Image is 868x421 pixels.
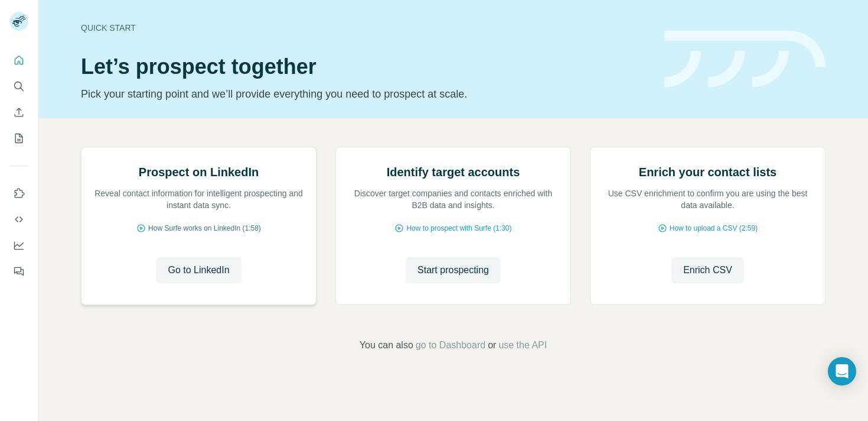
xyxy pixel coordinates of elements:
p: Use CSV enrichment to confirm you are using the best data available. [602,187,813,211]
button: Dashboard [9,235,28,256]
h2: Identify target accounts [387,164,520,180]
span: You can also [360,338,413,352]
button: Enrich CSV [671,257,744,283]
div: Open Intercom Messenger [828,357,856,386]
span: Start prospecting [417,263,489,277]
span: Go to LinkedIn [168,263,229,277]
p: Pick your starting point and we’ll provide everything you need to prospect at scale. [81,86,650,102]
h2: Prospect on LinkedIn [139,164,259,180]
span: or [488,338,496,352]
button: go to Dashboard [416,338,485,352]
span: How to upload a CSV (2:59) [670,223,758,234]
span: How to prospect with Surfe (1:30) [406,223,511,234]
span: Enrich CSV [683,263,732,277]
button: Enrich CSV [9,102,28,123]
button: Quick start [9,50,28,71]
span: How Surfe works on LinkedIn (1:58) [148,223,261,234]
button: Feedback [9,261,28,282]
p: Discover target companies and contacts enriched with B2B data and insights. [348,187,559,211]
button: Search [9,76,28,97]
button: My lists [9,128,28,149]
button: Use Surfe on LinkedIn [9,183,28,204]
img: banner [664,31,825,88]
div: Quick start [81,22,650,34]
button: Use Surfe API [9,209,28,230]
p: Reveal contact information for intelligent prospecting and instant data sync. [93,187,304,211]
h1: Let’s prospect together [81,55,650,79]
h2: Enrich your contact lists [639,164,776,180]
button: Go to LinkedIn [156,257,241,283]
button: use the API [498,338,547,352]
button: Start prospecting [406,257,501,283]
